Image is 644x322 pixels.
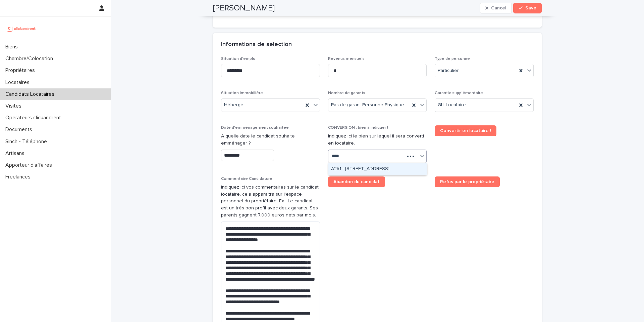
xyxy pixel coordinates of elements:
[221,126,289,130] span: Date d'emménagement souhaitée
[435,176,500,187] a: Refus par le propriétaire
[331,102,404,109] span: Pas de garant Personne Physique
[328,133,427,147] p: Indiquez ici le bien sur lequel il sera converti en locataire.
[440,128,491,133] span: Convertir en locataire !
[3,162,57,168] p: Apporteur d'affaires
[333,179,380,184] span: Abandon du candidat
[513,3,542,13] button: Save
[435,91,483,95] span: Garantie supplémentaire
[491,6,506,10] span: Cancel
[328,126,388,130] span: CONVERSION : bien à indiquer !
[5,22,38,35] img: UCB0brd3T0yccxBKYDjQ
[221,133,320,147] p: A quelle date le candidat souhaite emménager ?
[213,3,275,13] h2: [PERSON_NAME]
[3,91,60,97] p: Candidats Locataires
[480,3,512,13] button: Cancel
[328,91,365,95] span: Nombre de garants
[440,179,494,184] span: Refus par le propriétaire
[328,57,365,61] span: Revenus mensuels
[221,184,320,219] p: Indiquez ici vos commentaires sur le candidat locataire, cela apparaitra sur l'espace personnel d...
[3,44,23,50] p: Biens
[3,79,35,86] p: Locataires
[3,126,38,133] p: Documents
[3,55,58,62] p: Chambre/Colocation
[328,163,427,175] div: A251 - 55-57 rue de Paris, Saint-Germain-en-Laye 78100
[435,57,470,61] span: Type de personne
[221,177,272,181] span: Commentaire Candidature
[3,115,66,121] p: Operateurs clickandrent
[221,91,263,95] span: Situation immobilière
[438,67,459,74] span: Particulier
[3,174,36,180] p: Freelances
[438,102,466,109] span: GLI Locataire
[3,67,40,74] p: Propriétaires
[224,102,244,109] span: Hébergé
[435,125,496,136] a: Convertir en locataire !
[221,41,292,48] h2: Informations de sélection
[221,57,257,61] span: Situation d'emploi
[328,176,385,187] a: Abandon du candidat
[525,6,536,10] span: Save
[3,150,30,157] p: Artisans
[3,138,52,145] p: Sinch - Téléphone
[3,103,27,109] p: Visites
